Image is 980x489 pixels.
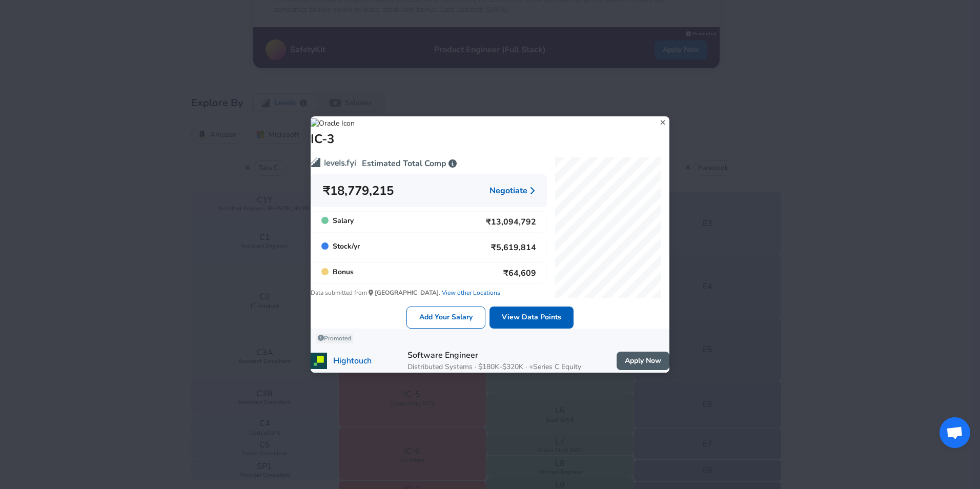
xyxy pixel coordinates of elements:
[375,289,439,297] strong: [GEOGRAPHIC_DATA]
[440,289,500,297] a: View other Locations
[333,355,372,367] p: Hightouch
[311,353,372,369] a: Hightouch
[311,157,360,168] img: Levels.fyi logo
[489,182,535,199] a: Negotiate
[486,216,536,228] p: ₹13,094,792
[311,131,334,147] h1: IC-3
[316,334,353,343] a: Promoted
[503,267,536,279] p: ₹64,609
[323,182,394,199] div: ₹18,779,215
[491,241,536,254] p: ₹5,619,814
[407,361,581,373] h6: Distributed Systems · $180K-$320K · +Series C Equity
[321,267,354,279] span: Bonus
[617,352,669,371] a: Apply Now
[321,216,354,228] span: Salary
[940,417,970,448] div: Open chat
[407,349,581,361] p: Software Engineer
[406,307,485,329] a: Add Your Salary
[311,157,547,170] p: Estimated Total Comp
[311,353,327,369] img: hightouchlogo.png
[311,118,355,129] img: Oracle Icon
[311,288,547,298] span: Data submitted from .
[321,241,360,254] span: Stock / yr
[489,307,574,329] a: View Data Points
